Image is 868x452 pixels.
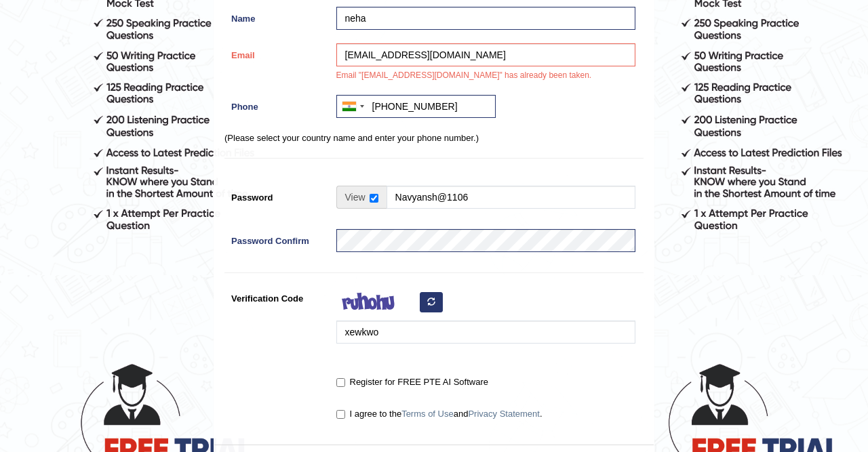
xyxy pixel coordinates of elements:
p: (Please select your country name and enter your phone number.) [224,131,644,144]
label: Password [224,186,330,204]
label: Phone [224,95,330,113]
label: Password Confirm [224,229,330,247]
label: I agree to the and . [336,407,542,421]
label: Verification Code [224,287,330,305]
label: Name [224,7,330,25]
input: Show/Hide Password [370,194,378,203]
a: Privacy Statement [468,409,540,419]
a: Terms of Use [401,409,454,419]
input: I agree to theTerms of UseandPrivacy Statement. [336,410,345,419]
label: Email [224,43,330,62]
div: India (भारत): +91 [337,96,368,117]
label: Register for FREE PTE AI Software [336,375,488,389]
input: Register for FREE PTE AI Software [336,378,345,387]
input: +91 81234 56789 [336,95,496,118]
